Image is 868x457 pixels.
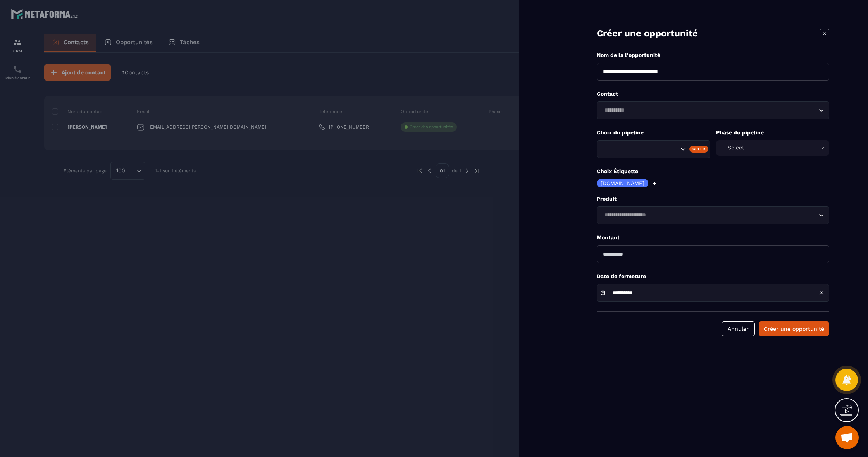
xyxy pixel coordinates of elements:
input: Search for option [602,106,816,115]
input: Search for option [602,145,679,153]
div: Créer [689,146,708,153]
p: [DOMAIN_NAME] [601,180,644,186]
div: Search for option [597,101,829,119]
p: Choix du pipeline [597,129,710,136]
p: Produit [597,195,829,203]
button: Annuler [722,321,755,336]
p: Choix Étiquette [597,168,829,175]
input: Search for option [602,211,816,220]
p: Date de fermeture [597,273,829,280]
p: Nom de la l'opportunité [597,52,829,59]
p: Créer une opportunité [597,27,698,40]
p: Contact [597,90,829,98]
p: Phase du pipeline [716,129,830,136]
button: Créer une opportunité [759,321,829,336]
p: Montant [597,234,829,241]
div: Ouvrir le chat [835,426,859,449]
div: Search for option [597,140,710,158]
div: Search for option [597,206,829,224]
